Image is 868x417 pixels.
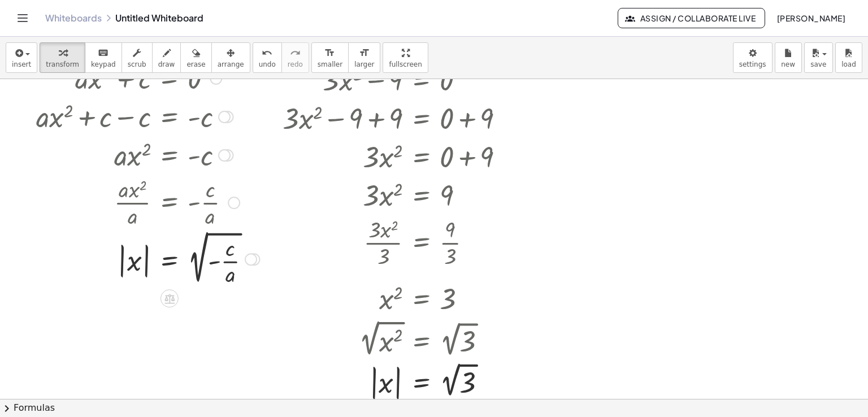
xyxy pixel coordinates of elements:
[835,42,862,73] button: load
[158,60,175,68] span: draw
[46,60,79,68] span: transform
[804,42,833,73] button: save
[211,42,250,73] button: arrange
[121,42,153,73] button: scrub
[6,42,37,73] button: insert
[389,60,422,68] span: fullscreen
[259,60,276,68] span: undo
[354,60,374,68] span: larger
[12,60,31,68] span: insert
[40,42,85,73] button: transform
[180,42,211,73] button: erase
[14,9,32,27] button: Toggle navigation
[311,42,349,73] button: format_sizesmaller
[98,46,108,60] i: keyboard
[775,42,802,73] button: new
[85,42,122,73] button: keyboardkeypad
[218,60,244,68] span: arrange
[739,60,766,68] span: settings
[91,60,116,68] span: keypad
[776,13,845,23] span: [PERSON_NAME]
[152,42,181,73] button: draw
[359,46,370,60] i: format_size
[288,60,303,68] span: redo
[160,290,179,308] div: Apply the same math to both sides of the equation
[841,60,856,68] span: load
[45,12,102,24] a: Whiteboards
[348,42,380,73] button: format_sizelarger
[324,46,335,60] i: format_size
[128,60,146,68] span: scrub
[810,60,826,68] span: save
[627,13,756,23] span: Assign / Collaborate Live
[281,42,309,73] button: redoredo
[253,42,282,73] button: undoundo
[618,8,765,28] button: Assign / Collaborate Live
[262,46,272,60] i: undo
[290,46,301,60] i: redo
[781,60,795,68] span: new
[186,60,205,68] span: erase
[318,60,342,68] span: smaller
[767,8,854,28] button: [PERSON_NAME]
[733,42,772,73] button: settings
[383,42,428,73] button: fullscreen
